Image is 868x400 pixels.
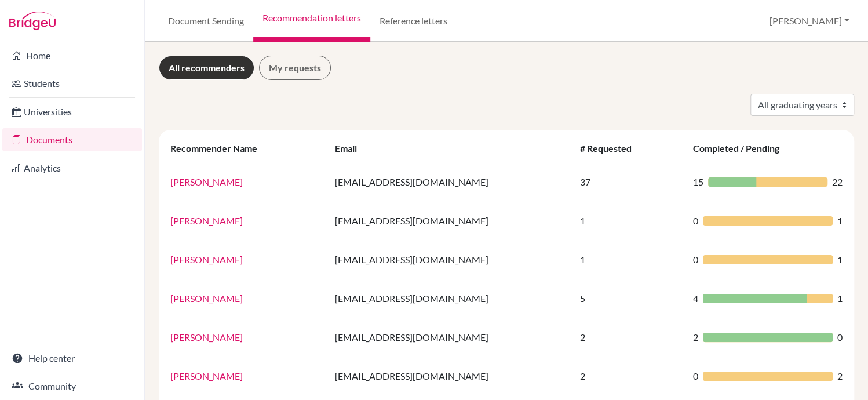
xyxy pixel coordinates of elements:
a: [PERSON_NAME] [170,176,243,187]
span: 0 [693,369,698,383]
div: Recommender Name [170,143,269,154]
span: 1 [837,292,843,306]
a: My requests [259,56,331,80]
td: [EMAIL_ADDRESS][DOMAIN_NAME] [328,162,573,201]
button: [PERSON_NAME] [764,10,854,32]
a: Students [2,72,142,95]
a: Community [2,374,142,398]
td: [EMAIL_ADDRESS][DOMAIN_NAME] [328,240,573,279]
a: [PERSON_NAME] [170,254,243,265]
span: 1 [837,253,843,267]
a: [PERSON_NAME] [170,370,243,381]
span: 0 [837,330,843,344]
a: Universities [2,100,142,123]
a: Documents [2,128,142,151]
td: [EMAIL_ADDRESS][DOMAIN_NAME] [328,201,573,240]
span: 1 [837,214,843,228]
span: 15 [693,175,703,189]
div: Email [335,143,369,154]
span: 2 [837,369,843,383]
span: 0 [693,253,698,267]
div: # Requested [580,143,643,154]
span: 22 [832,175,843,189]
img: Bridge-U [9,12,56,30]
a: Home [2,44,142,67]
td: 2 [573,357,686,395]
a: All recommenders [159,56,254,80]
td: 1 [573,201,686,240]
td: 1 [573,240,686,279]
span: 0 [693,214,698,228]
td: [EMAIL_ADDRESS][DOMAIN_NAME] [328,318,573,357]
a: [PERSON_NAME] [170,293,243,304]
a: Analytics [2,157,142,180]
td: [EMAIL_ADDRESS][DOMAIN_NAME] [328,357,573,395]
div: Completed / Pending [693,143,791,154]
td: [EMAIL_ADDRESS][DOMAIN_NAME] [328,279,573,318]
td: 2 [573,318,686,357]
span: 4 [693,292,698,306]
a: [PERSON_NAME] [170,215,243,226]
a: Help center [2,347,142,370]
td: 5 [573,279,686,318]
span: 2 [693,330,698,344]
a: [PERSON_NAME] [170,332,243,343]
td: 37 [573,162,686,201]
